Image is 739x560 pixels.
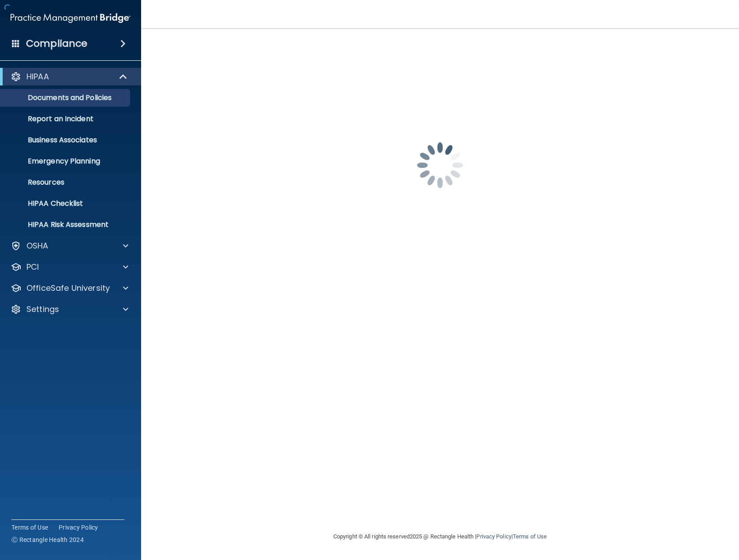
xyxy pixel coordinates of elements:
a: PCI [11,262,128,272]
p: PCI [26,262,39,272]
p: Documents and Policies [6,93,126,102]
span: Ⓒ Rectangle Health 2024 [11,535,84,544]
p: Settings [26,304,59,315]
p: Emergency Planning [6,157,126,166]
p: HIPAA Risk Assessment [6,220,126,229]
a: OfficeSafe University [11,283,128,293]
a: Terms of Use [11,523,48,532]
div: Copyright © All rights reserved 2025 @ Rectangle Health | | [279,523,601,551]
a: Privacy Policy [59,523,98,532]
p: OSHA [26,241,49,251]
img: PMB logo [11,9,131,27]
p: HIPAA Checklist [6,199,126,208]
a: Settings [11,304,128,315]
p: OfficeSafe University [26,283,110,293]
img: spinner.e123f6fc.gif [396,121,484,209]
a: OSHA [11,241,128,251]
h4: Compliance [26,37,87,50]
a: Terms of Use [513,533,547,540]
p: Resources [6,178,126,187]
a: Privacy Policy [476,533,511,540]
p: Report an Incident [6,115,126,123]
p: HIPAA [26,71,49,82]
a: HIPAA [11,71,128,82]
p: Business Associates [6,136,126,145]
